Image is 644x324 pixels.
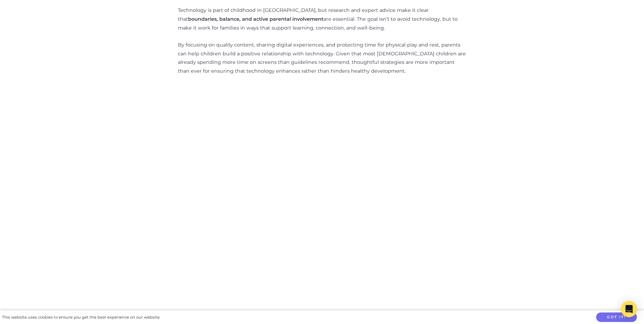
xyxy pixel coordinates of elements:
[178,41,466,76] p: By focusing on quality content, sharing digital experiences, and protecting time for physical pla...
[178,6,466,33] p: Technology is part of childhood in [GEOGRAPHIC_DATA], but research and expert advice make it clea...
[596,312,637,322] button: Got it!
[2,314,160,321] div: This website uses cookies to ensure you get the best experience on our website.
[188,16,324,22] strong: boundaries, balance, and active parental involvement
[621,301,637,317] div: Open Intercom Messenger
